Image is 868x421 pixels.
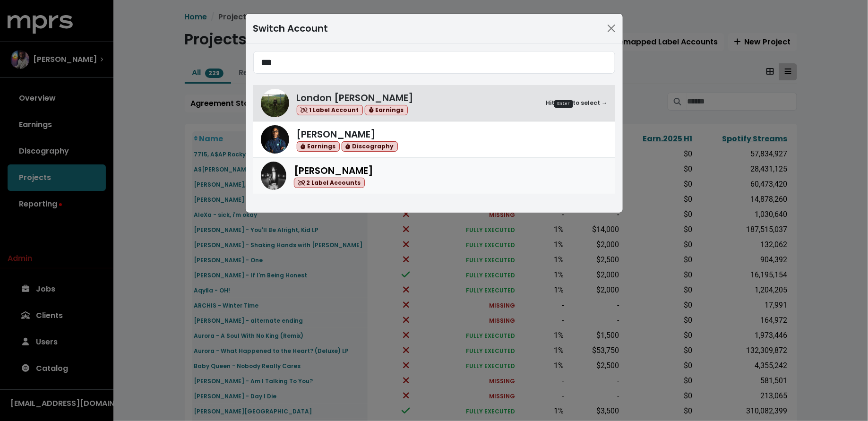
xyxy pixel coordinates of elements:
small: Hit to select → [546,99,607,108]
img: London Cyr [261,89,289,117]
a: London CyrLondon [PERSON_NAME] 1 Label Account EarningsHitEnterto select → [253,85,615,121]
span: [PERSON_NAME] [294,164,373,177]
button: Close [604,21,619,36]
a: Don Mills[PERSON_NAME] 2 Label Accounts [253,158,615,194]
kbd: Enter [554,100,573,108]
input: Search accounts [253,51,615,74]
div: Switch Account [253,21,328,35]
span: [PERSON_NAME] [297,128,376,141]
span: 1 Label Account [297,105,363,116]
img: Donnie Scantz [261,125,289,154]
span: London [PERSON_NAME] [297,91,414,104]
span: 2 Label Accounts [294,178,365,189]
span: Earnings [297,141,340,152]
a: Donnie Scantz[PERSON_NAME] Earnings Discography [253,121,615,158]
img: Don Mills [261,162,286,190]
span: Earnings [365,105,408,116]
span: Discography [342,141,398,152]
